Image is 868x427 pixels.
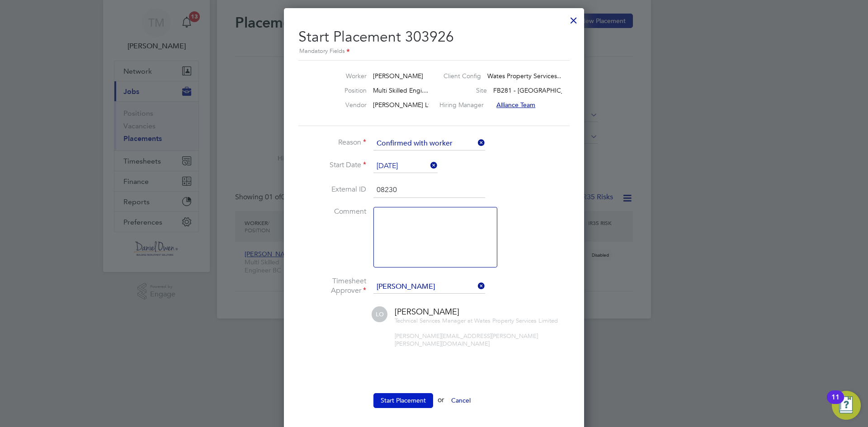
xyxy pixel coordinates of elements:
[487,72,563,80] span: Wates Property Services…
[298,47,570,56] div: Mandatory Fields
[395,306,459,317] span: [PERSON_NAME]
[373,86,428,94] span: Multi Skilled Engi…
[373,101,434,109] span: [PERSON_NAME] Ltd
[373,137,485,150] input: Select one
[298,185,366,194] label: External ID
[298,207,366,216] label: Comment
[444,393,478,408] button: Cancel
[373,393,433,408] button: Start Placement
[298,277,366,296] label: Timesheet Approver
[493,86,583,94] span: FB281 - [GEOGRAPHIC_DATA]
[395,332,538,347] span: [PERSON_NAME][EMAIL_ADDRESS][PERSON_NAME][PERSON_NAME][DOMAIN_NAME]
[831,397,840,409] div: 11
[395,317,472,324] span: Technical Services Manager at
[298,160,366,170] label: Start Date
[298,138,366,147] label: Reason
[373,72,423,80] span: [PERSON_NAME]
[832,391,861,420] button: Open Resource Center, 11 new notifications
[317,86,367,94] label: Position
[298,21,570,56] h2: Start Placement 303926
[496,101,535,109] span: Alliance Team
[443,72,481,80] label: Client Config
[451,86,487,94] label: Site
[298,393,570,417] li: or
[373,160,438,173] input: Select one
[317,72,367,80] label: Worker
[474,317,558,324] span: Wates Property Services Limited
[317,101,367,109] label: Vendor
[373,280,485,294] input: Search for...
[439,101,490,109] label: Hiring Manager
[372,306,387,322] span: LO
